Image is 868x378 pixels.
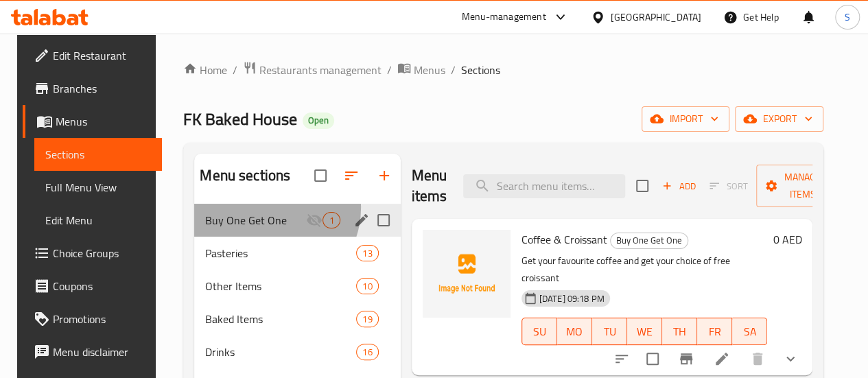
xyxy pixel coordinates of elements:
button: show more [774,342,807,375]
a: Home [183,62,227,78]
span: Baked Items [205,311,356,327]
div: [GEOGRAPHIC_DATA] [611,10,701,25]
span: Choice Groups [53,245,151,261]
a: Branches [23,72,162,105]
a: Choice Groups [23,237,162,270]
a: Edit Menu [34,204,162,237]
span: Menus [56,113,151,130]
a: Promotions [23,303,162,335]
button: import [642,106,729,132]
span: Promotions [53,311,151,327]
span: MO [563,322,587,342]
span: Select to update [638,344,667,373]
nav: Menu sections [194,198,400,374]
button: WE [627,318,662,345]
button: delete [741,342,774,375]
span: WE [633,322,657,342]
span: SA [738,322,762,342]
svg: Inactive section [306,212,322,228]
svg: Show Choices [782,351,799,367]
span: export [746,110,812,128]
div: items [356,245,378,261]
h2: Menu sections [200,165,290,186]
button: FR [697,318,732,345]
span: Drinks [205,344,356,360]
button: sort-choices [605,342,638,375]
span: Restaurants management [259,62,382,78]
a: Menus [23,105,162,138]
button: TU [592,318,627,345]
a: Edit Restaurant [23,39,162,72]
span: Sections [461,62,500,78]
span: Buy One Get One [205,212,306,228]
button: Manage items [756,165,848,207]
h6: 0 AED [773,230,801,249]
span: SU [528,322,552,342]
button: export [735,106,823,132]
span: 16 [357,346,377,359]
a: Sections [34,138,162,171]
span: 19 [357,313,377,326]
span: Full Menu View [45,179,151,196]
li: / [233,62,237,78]
div: Other Items10 [194,270,400,303]
a: Menus [397,61,445,79]
a: Restaurants management [243,61,382,79]
span: Sections [45,146,151,163]
span: Select all sections [306,161,335,190]
a: Full Menu View [34,171,162,204]
h2: Menu items [412,165,447,206]
a: Edit menu item [714,351,730,367]
span: Pasteries [205,245,356,261]
button: Branch-specific-item [670,342,703,375]
span: Sort sections [335,159,368,192]
span: Add item [657,176,701,197]
button: SU [521,318,557,345]
button: Add [657,176,701,197]
div: Baked Items19 [194,303,400,335]
span: 13 [357,247,377,260]
span: Coupons [53,278,151,294]
a: Menu disclaimer [23,335,162,368]
p: Get your favourite coffee and get your choice of free croissant [521,252,768,287]
nav: breadcrumb [183,61,823,79]
span: Manage items [767,169,837,203]
span: FK Baked House [183,104,297,134]
div: items [322,212,340,228]
img: Coffee & Croissant [423,230,511,318]
span: Menu disclaimer [53,344,151,360]
span: Menus [414,62,445,78]
button: MO [557,318,592,345]
li: / [451,62,456,78]
button: edit [351,210,372,231]
span: Coffee & Croissant [521,229,607,250]
button: TH [662,318,697,345]
button: Add section [368,159,401,192]
div: items [356,278,378,294]
input: search [463,174,625,198]
span: [DATE] 09:18 PM [534,292,610,305]
span: Open [303,115,334,126]
li: / [387,62,392,78]
div: Menu-management [462,9,546,25]
div: Pasteries13 [194,237,400,270]
span: Edit Menu [45,212,151,228]
div: Drinks16 [194,335,400,368]
div: items [356,311,378,327]
button: SA [732,318,767,345]
span: Buy One Get One [611,233,688,248]
span: Branches [53,80,151,97]
span: FR [703,322,727,342]
div: items [356,344,378,360]
div: Buy One Get One [610,233,688,249]
span: Select section first [701,176,756,197]
span: Other Items [205,278,356,294]
div: Buy One Get One1edit [194,204,400,237]
span: Edit Restaurant [53,47,151,64]
span: TH [668,322,692,342]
